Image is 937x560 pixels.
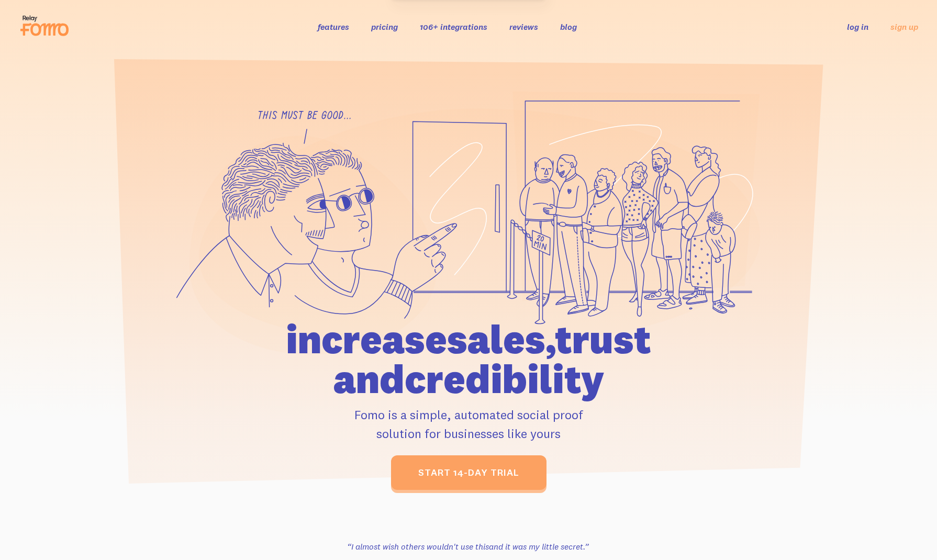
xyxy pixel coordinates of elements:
[226,319,711,399] h1: increase sales, trust and credibility
[226,405,711,443] p: Fomo is a simple, automated social proof solution for businesses like yours
[847,21,868,32] a: log in
[890,21,918,32] a: sign up
[420,21,487,32] a: 106+ integrations
[391,455,546,490] a: start 14-day trial
[509,21,538,32] a: reviews
[371,21,398,32] a: pricing
[318,21,349,32] a: features
[560,21,577,32] a: blog
[325,540,611,553] h3: “I almost wish others wouldn't use this and it was my little secret.”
